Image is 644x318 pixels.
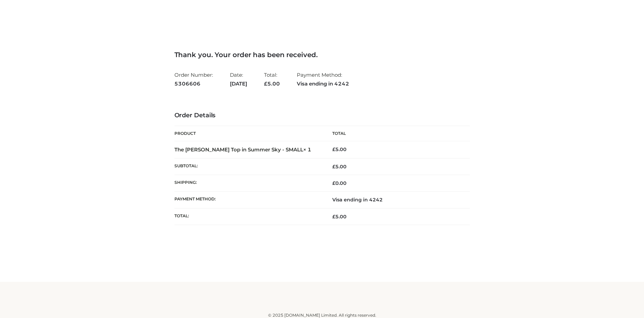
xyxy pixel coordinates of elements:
span: £ [332,214,335,220]
h3: Thank you. Your order has been received. [174,51,470,59]
span: £ [264,80,267,87]
li: Payment Method: [297,69,349,90]
span: £ [332,164,335,170]
bdi: 0.00 [332,180,347,186]
li: Order Number: [174,69,213,90]
strong: Visa ending in 4242 [297,79,349,88]
th: Total [322,126,470,141]
span: 5.00 [332,164,347,170]
li: Date: [230,69,247,90]
span: £ [332,146,335,152]
td: Visa ending in 4242 [322,192,470,208]
th: Shipping: [174,175,322,192]
strong: 5306606 [174,79,213,88]
th: Product [174,126,322,141]
th: Total: [174,208,322,225]
th: Subtotal: [174,158,322,175]
th: Payment method: [174,192,322,208]
span: 5.00 [264,80,280,87]
strong: [DATE] [230,79,247,88]
strong: The [PERSON_NAME] Top in Summer Sky - SMALL [174,146,311,153]
span: 5.00 [332,214,347,220]
h3: Order Details [174,112,470,119]
li: Total: [264,69,280,90]
strong: × 1 [303,146,311,153]
bdi: 5.00 [332,146,347,152]
span: £ [332,180,335,186]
